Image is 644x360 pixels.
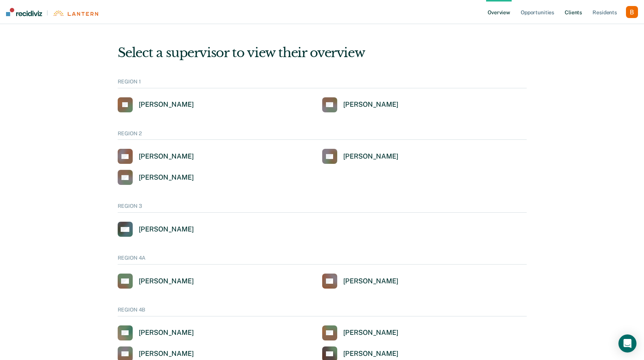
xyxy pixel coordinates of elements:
[343,100,399,109] div: [PERSON_NAME]
[139,152,194,161] div: [PERSON_NAME]
[118,203,527,213] div: REGION 3
[343,152,399,161] div: [PERSON_NAME]
[6,8,98,16] a: |
[322,325,399,340] a: [PERSON_NAME]
[6,8,42,16] img: Recidiviz
[618,334,636,352] div: Open Intercom Messenger
[322,149,399,164] a: [PERSON_NAME]
[118,170,194,185] a: [PERSON_NAME]
[118,45,527,61] div: Select a supervisor to view their overview
[139,173,194,182] div: [PERSON_NAME]
[118,222,194,237] a: [PERSON_NAME]
[139,277,194,286] div: [PERSON_NAME]
[118,307,527,316] div: REGION 4B
[118,325,194,340] a: [PERSON_NAME]
[139,225,194,234] div: [PERSON_NAME]
[118,97,194,112] a: [PERSON_NAME]
[42,10,53,16] span: |
[322,97,399,112] a: [PERSON_NAME]
[322,274,399,289] a: [PERSON_NAME]
[118,274,194,289] a: [PERSON_NAME]
[343,349,399,358] div: [PERSON_NAME]
[118,255,527,265] div: REGION 4A
[343,328,399,337] div: [PERSON_NAME]
[139,328,194,337] div: [PERSON_NAME]
[118,149,194,164] a: [PERSON_NAME]
[343,277,399,286] div: [PERSON_NAME]
[118,79,527,88] div: REGION 1
[139,100,194,109] div: [PERSON_NAME]
[53,11,98,16] img: Lantern
[118,130,527,140] div: REGION 2
[139,349,194,358] div: [PERSON_NAME]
